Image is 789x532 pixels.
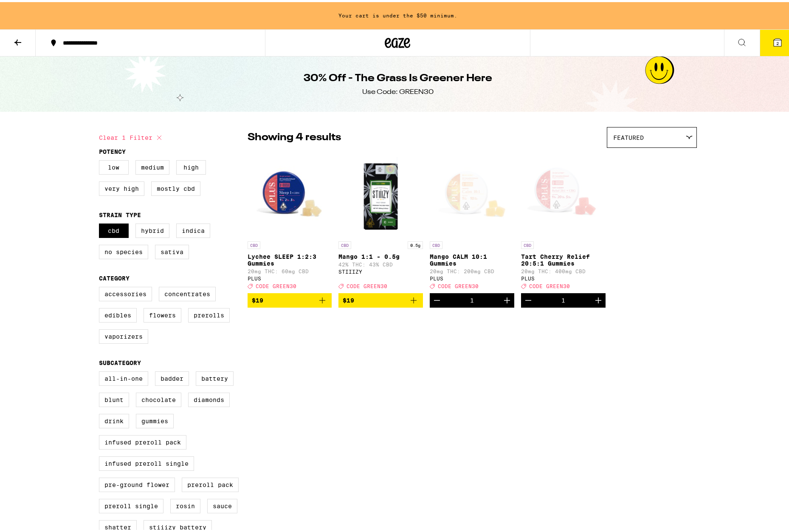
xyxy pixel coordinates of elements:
[248,128,341,143] p: Showing 4 results
[347,281,387,287] span: CODE GREEN30
[338,260,423,265] p: 42% THC: 43% CBD
[248,266,332,272] p: 20mg THC: 60mg CBD
[170,497,200,511] label: Rosin
[144,306,181,320] label: Flowers
[136,391,181,405] label: Chocolate
[207,497,237,511] label: Sauce
[99,391,129,405] label: Blunt
[529,281,570,287] span: CODE GREEN30
[338,291,423,306] button: Add to bag
[151,179,200,194] label: Mostly CBD
[248,239,260,247] p: CBD
[248,150,332,235] img: PLUS - Lychee SLEEP 1:2:3 Gummies
[430,239,442,247] p: CBD
[338,251,423,258] p: Mango 1:1 - 0.5g
[135,158,169,173] label: Medium
[430,291,444,306] button: Decrement
[99,125,164,146] button: Clear 1 filter
[196,369,234,384] label: Battery
[248,251,332,265] p: Lychee SLEEP 1:2:3 Gummies
[430,266,514,272] p: 20mg THC: 200mg CBD
[188,306,230,320] label: Prerolls
[430,274,514,279] div: PLUS
[99,179,144,194] label: Very High
[591,291,606,306] button: Increment
[248,150,332,291] a: Open page for Lychee SLEEP 1:2:3 Gummies from PLUS
[99,475,175,490] label: Pre-ground Flower
[99,285,152,299] label: Accessories
[521,150,606,291] a: Open page for Tart Cherry Relief 20:5:1 Gummies from PLUS
[99,357,141,364] legend: Subcategory
[136,412,174,426] label: Gummies
[99,327,148,342] label: Vaporizers
[430,150,514,291] a: Open page for Mango CALM 10:1 Gummies from PLUS
[304,69,492,84] h1: 30% Off - The Grass Is Greener Here
[430,251,514,265] p: Mango CALM 10:1 Gummies
[155,369,189,384] label: Badder
[776,39,779,44] span: 2
[500,291,514,306] button: Increment
[338,267,423,272] div: STIIIZY
[176,158,206,173] label: High
[521,251,606,265] p: Tart Cherry Relief 20:5:1 Gummies
[561,295,565,302] div: 1
[99,209,141,216] legend: Strain Type
[362,85,434,95] div: Use Code: GREEN30
[99,243,148,257] label: No Species
[99,433,186,447] label: Infused Preroll Pack
[99,497,163,511] label: Preroll Single
[99,454,194,469] label: Infused Preroll Single
[338,150,423,291] a: Open page for Mango 1:1 - 0.5g from STIIIZY
[521,274,606,279] div: PLUS
[155,243,189,257] label: Sativa
[438,281,479,287] span: CODE GREEN30
[99,146,126,153] legend: Potency
[99,369,148,384] label: All-In-One
[188,391,230,405] label: Diamonds
[521,239,534,247] p: CBD
[343,295,354,302] span: $19
[99,306,137,320] label: Edibles
[135,221,169,236] label: Hybrid
[521,291,535,306] button: Decrement
[248,291,332,306] button: Add to bag
[159,285,216,299] label: Concentrates
[521,266,606,272] p: 20mg THC: 400mg CBD
[338,150,423,235] img: STIIIZY - Mango 1:1 - 0.5g
[99,412,129,426] label: Drink
[252,295,263,302] span: $19
[338,239,351,247] p: CBD
[99,158,129,173] label: Low
[99,273,130,280] legend: Category
[5,6,61,13] span: Hi. Need any help?
[99,221,129,236] label: CBD
[182,475,239,490] label: Preroll Pack
[248,274,332,279] div: PLUS
[256,281,296,287] span: CODE GREEN30
[613,132,644,139] span: Featured
[176,221,210,236] label: Indica
[470,295,474,302] div: 1
[408,239,423,247] p: 0.5g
